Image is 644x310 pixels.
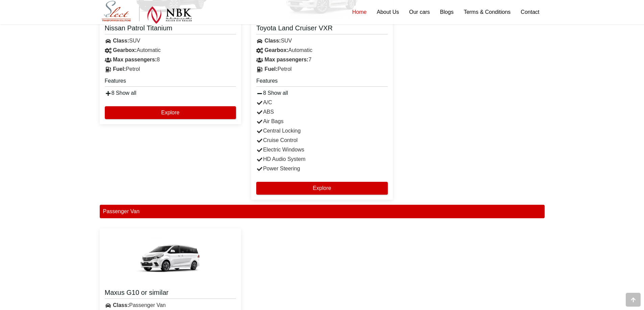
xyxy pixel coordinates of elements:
a: Toyota Land Cruiser VXR [256,24,388,34]
div: HD Audio System [251,154,393,164]
div: Passenger Van [100,205,545,218]
strong: Gearbox: [113,47,137,53]
div: SUV [100,36,241,46]
strong: Max passengers: [113,57,157,62]
div: Power Steering [251,164,393,173]
div: A/C [251,98,393,107]
a: 8 Show all [105,90,137,96]
div: SUV [251,36,393,46]
div: Go to top [626,293,641,307]
strong: Class: [113,38,129,44]
strong: Fuel: [265,66,278,72]
strong: Max passengers: [265,57,309,62]
div: Automatic [100,46,241,55]
div: Cruise Control [251,136,393,145]
div: Passenger Van [100,301,241,310]
img: Select Rent a Car [101,1,192,24]
button: Explore [105,106,236,119]
strong: Class: [113,302,129,308]
div: Petrol [100,64,241,74]
strong: Gearbox: [265,47,288,53]
div: ABS [251,107,393,117]
div: 8 [100,55,241,64]
strong: Fuel: [113,66,126,72]
div: 7 [251,55,393,64]
div: Automatic [251,46,393,55]
strong: Class: [265,38,281,44]
img: Maxus G10 or similar [130,233,211,284]
div: Air Bags [251,117,393,126]
h5: Features [256,77,388,87]
h5: Features [105,77,236,87]
div: Petrol [251,64,393,74]
div: Electric Windows [251,145,393,154]
a: Maxus G10 or similar [105,288,236,299]
a: 8 Show all [256,90,288,96]
a: Nissan Patrol Titanium [105,24,236,34]
div: Central Locking [251,126,393,136]
button: Explore [256,182,388,195]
